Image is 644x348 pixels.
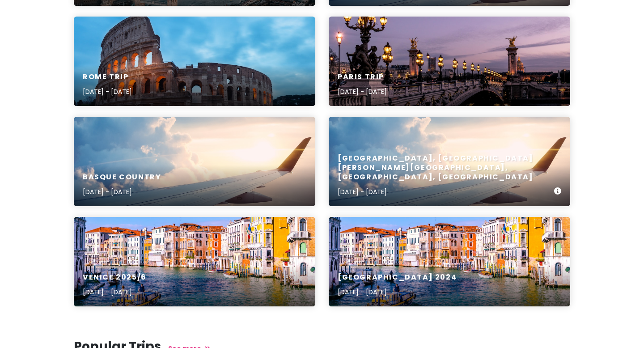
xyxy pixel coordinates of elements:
[338,287,457,297] p: [DATE] - [DATE]
[338,154,554,182] h6: [GEOGRAPHIC_DATA], [GEOGRAPHIC_DATA][PERSON_NAME][GEOGRAPHIC_DATA], [GEOGRAPHIC_DATA], [GEOGRAPHI...
[338,72,387,82] h6: Paris Trip
[74,17,315,106] a: Colosseum arena photographyRome Trip[DATE] - [DATE]
[338,273,457,282] h6: [GEOGRAPHIC_DATA] 2024
[338,87,387,97] p: [DATE] - [DATE]
[83,273,147,282] h6: Venice 2025/6
[83,287,147,297] p: [DATE] - [DATE]
[83,187,161,197] p: [DATE] - [DATE]
[83,173,161,182] h6: Basque country
[329,17,570,106] a: bridge during night timeParis Trip[DATE] - [DATE]
[329,117,570,206] a: aerial photography of airliner[GEOGRAPHIC_DATA], [GEOGRAPHIC_DATA][PERSON_NAME][GEOGRAPHIC_DATA],...
[83,87,132,97] p: [DATE] - [DATE]
[338,187,554,197] p: [DATE] - [DATE]
[83,72,132,82] h6: Rome Trip
[74,217,315,306] a: landscape photo of a Venice canalVenice 2025/6[DATE] - [DATE]
[74,117,315,206] a: aerial photography of airlinerBasque country[DATE] - [DATE]
[329,217,570,306] a: landscape photo of a Venice canal[GEOGRAPHIC_DATA] 2024[DATE] - [DATE]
